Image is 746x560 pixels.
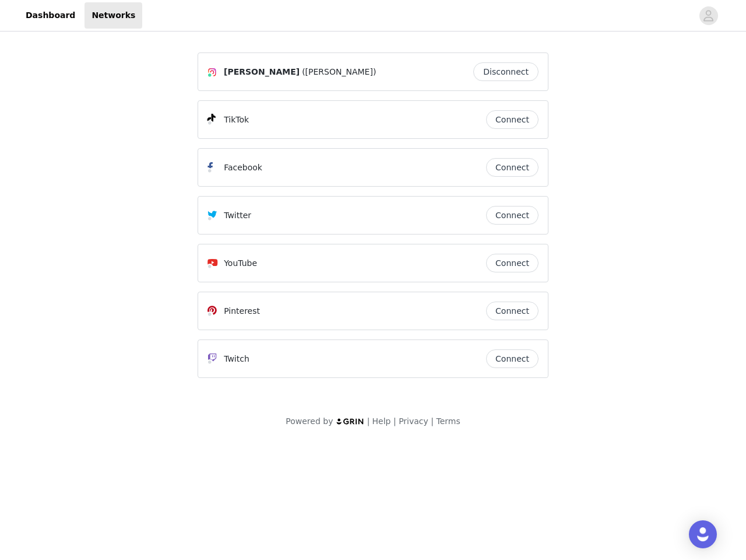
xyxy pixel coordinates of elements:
a: Networks [85,2,142,29]
button: Connect [486,302,539,320]
p: TikTok [224,114,249,126]
span: Powered by [286,416,333,426]
a: Privacy [399,416,428,426]
span: | [367,416,370,426]
div: avatar [703,6,714,25]
p: Pinterest [224,305,260,317]
p: Twitch [224,353,249,365]
p: YouTube [224,257,257,269]
span: | [431,416,434,426]
div: Open Intercom Messenger [689,520,717,548]
p: Twitter [224,209,251,222]
a: Dashboard [19,2,82,29]
span: | [393,416,396,426]
img: Instagram Icon [207,68,217,77]
button: Connect [486,349,539,368]
button: Connect [486,110,539,129]
button: Connect [486,158,539,177]
a: Terms [436,416,460,426]
span: ([PERSON_NAME]) [302,66,376,78]
a: Help [372,416,391,426]
button: Connect [486,206,539,225]
span: [PERSON_NAME] [224,66,300,78]
p: Facebook [224,162,262,174]
button: Connect [486,254,539,272]
button: Disconnect [473,62,539,81]
img: logo [336,418,365,425]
